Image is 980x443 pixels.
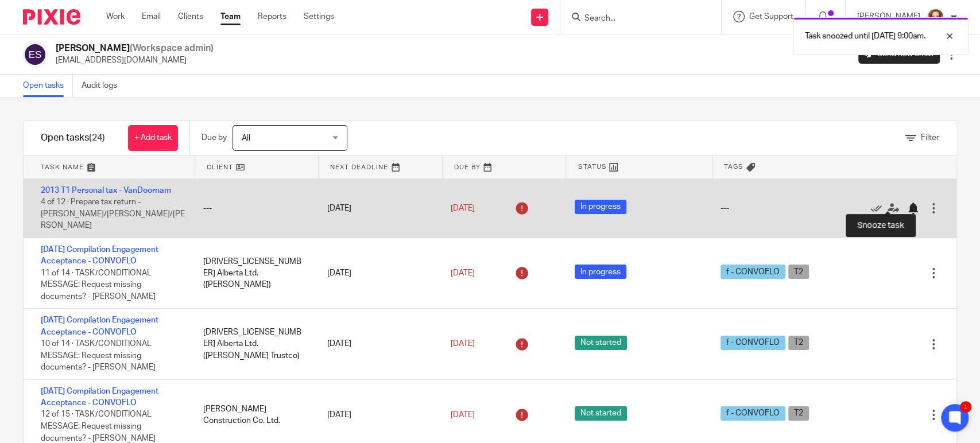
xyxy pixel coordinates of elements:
[192,197,315,220] div: ---
[142,11,161,22] a: Email
[242,134,250,142] span: All
[220,11,241,22] a: Team
[41,387,158,407] a: [DATE] Compilation Engagement Acceptance - CONVOFLO
[304,11,334,22] a: Settings
[926,8,944,26] img: avatar-thumb.jpg
[202,132,227,143] p: Due by
[41,132,105,144] h1: Open tasks
[56,42,214,55] h2: [PERSON_NAME]
[41,411,156,442] span: 12 of 15 · TASK/CONDITIONAL MESSAGE: Request missing documents? - [PERSON_NAME]
[575,406,627,421] span: Not started
[788,265,809,279] span: T2
[575,336,627,350] span: Not started
[870,203,888,214] a: Mark as done
[41,186,171,195] a: 2013 T1 Personal tax - VanDoornam
[130,44,214,53] span: (Workspace admin)
[106,11,125,22] a: Work
[721,203,729,214] div: ---
[316,262,439,285] div: [DATE]
[41,316,158,336] a: [DATE] Compilation Engagement Acceptance - CONVOFLO
[23,9,80,25] img: Pixie
[56,55,214,66] p: [EMAIL_ADDRESS][DOMAIN_NAME]
[721,406,785,421] span: f - CONVOFLO
[575,200,626,214] span: In progress
[23,42,47,67] img: svg%3E
[41,246,158,265] a: [DATE] Compilation Engagement Acceptance - CONVOFLO
[805,30,925,42] p: Task snoozed until [DATE] 9:00am.
[451,269,475,277] span: [DATE]
[788,336,809,350] span: T2
[316,403,439,426] div: [DATE]
[316,332,439,355] div: [DATE]
[451,204,475,212] span: [DATE]
[192,250,315,297] div: [DRIVERS_LICENSE_NUMBER] Alberta Ltd. ([PERSON_NAME])
[258,11,286,22] a: Reports
[23,75,73,97] a: Open tasks
[316,197,439,220] div: [DATE]
[41,199,185,230] span: 4 of 12 · Prepare tax return - [PERSON_NAME]/[PERSON_NAME]/[PERSON_NAME]
[41,340,156,371] span: 10 of 14 · TASK/CONDITIONAL MESSAGE: Request missing documents? - [PERSON_NAME]
[41,269,156,301] span: 11 of 14 · TASK/CONDITIONAL MESSAGE: Request missing documents? - [PERSON_NAME]
[575,265,626,279] span: In progress
[82,75,126,97] a: Audit logs
[192,398,315,433] div: [PERSON_NAME] Construction Co. Ltd.
[451,411,475,419] span: [DATE]
[724,162,743,172] span: Tags
[578,162,606,172] span: Status
[721,265,785,279] span: f - CONVOFLO
[788,406,809,421] span: T2
[921,134,939,142] span: Filter
[192,321,315,367] div: [DRIVERS_LICENSE_NUMBER] Alberta Ltd. ([PERSON_NAME] Trustco)
[128,125,178,151] a: + Add task
[89,133,105,142] span: (24)
[721,336,785,350] span: f - CONVOFLO
[960,401,971,413] div: 1
[178,11,203,22] a: Clients
[451,340,475,348] span: [DATE]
